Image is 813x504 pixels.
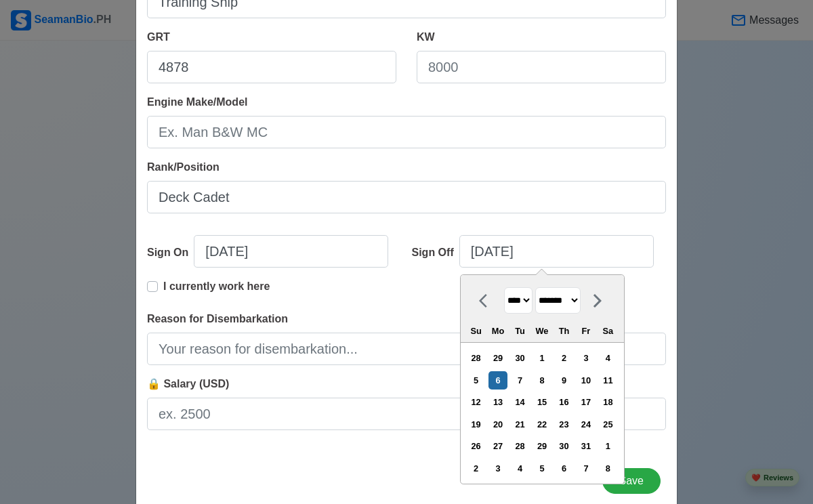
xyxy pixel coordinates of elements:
div: Choose Saturday, October 4th, 2025 [599,349,617,367]
div: Choose Wednesday, October 22nd, 2025 [533,415,551,434]
div: Choose Thursday, October 23rd, 2025 [555,415,573,434]
div: Choose Wednesday, October 1st, 2025 [533,349,551,367]
div: Choose Sunday, October 26th, 2025 [467,437,485,455]
div: Choose Thursday, October 9th, 2025 [555,371,573,390]
div: Choose Friday, October 24th, 2025 [577,415,595,434]
div: Choose Monday, November 3rd, 2025 [488,459,507,478]
div: Choose Tuesday, October 21st, 2025 [511,415,529,434]
div: Choose Friday, October 10th, 2025 [577,371,595,390]
div: Choose Monday, October 13th, 2025 [488,393,507,411]
input: Ex: Third Officer or 3/OFF [147,181,666,213]
div: Choose Monday, October 6th, 2025 [488,371,507,390]
div: Choose Friday, November 7th, 2025 [577,459,595,478]
input: Your reason for disembarkation... [147,333,666,365]
div: Choose Wednesday, November 5th, 2025 [533,459,551,478]
span: Rank/Position [147,161,220,173]
input: Ex. Man B&W MC [147,116,666,148]
input: 8000 [417,51,666,83]
div: Choose Tuesday, November 4th, 2025 [511,459,529,478]
div: Sign Off [412,245,459,261]
span: 🔒 Salary (USD) [147,378,229,390]
div: Choose Saturday, November 8th, 2025 [599,459,617,478]
div: month 2025-10 [465,348,619,480]
div: Choose Friday, October 31st, 2025 [577,437,595,455]
div: Choose Monday, October 27th, 2025 [488,437,507,455]
div: Choose Wednesday, October 29th, 2025 [533,437,551,455]
div: Choose Monday, October 20th, 2025 [488,415,507,434]
div: Choose Sunday, October 19th, 2025 [467,415,485,434]
div: Choose Thursday, November 6th, 2025 [555,459,573,478]
div: Choose Friday, October 3rd, 2025 [577,349,595,367]
div: Choose Monday, September 29th, 2025 [488,349,507,367]
div: Choose Saturday, October 25th, 2025 [599,415,617,434]
div: Th [555,322,573,340]
div: Choose Wednesday, October 15th, 2025 [533,393,551,411]
div: Sign On [147,245,194,261]
div: Choose Friday, October 17th, 2025 [577,393,595,411]
div: Choose Tuesday, October 14th, 2025 [511,393,529,411]
div: Choose Thursday, October 30th, 2025 [555,437,573,455]
input: ex. 2500 [147,398,666,430]
div: Choose Sunday, October 5th, 2025 [467,371,485,390]
p: I currently work here [163,278,270,295]
div: Choose Tuesday, October 28th, 2025 [511,437,529,455]
div: Sa [599,322,617,340]
div: Mo [488,322,507,340]
div: Choose Sunday, October 12th, 2025 [467,393,485,411]
div: Choose Saturday, November 1st, 2025 [599,437,617,455]
div: Fr [577,322,595,340]
button: Save [602,468,661,494]
div: Choose Thursday, October 16th, 2025 [555,393,573,411]
span: Engine Make/Model [147,96,247,108]
div: Choose Saturday, October 18th, 2025 [599,393,617,411]
div: Choose Wednesday, October 8th, 2025 [533,371,551,390]
div: Tu [511,322,529,340]
span: KW [417,31,435,43]
div: Choose Sunday, November 2nd, 2025 [467,459,485,478]
div: Choose Tuesday, October 7th, 2025 [511,371,529,390]
div: We [533,322,551,340]
div: Su [467,322,485,340]
div: Choose Tuesday, September 30th, 2025 [511,349,529,367]
span: Reason for Disembarkation [147,313,288,324]
input: 33922 [147,51,396,83]
div: Choose Saturday, October 11th, 2025 [599,371,617,390]
div: Choose Thursday, October 2nd, 2025 [555,349,573,367]
span: GRT [147,31,170,43]
div: Choose Sunday, September 28th, 2025 [467,349,485,367]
